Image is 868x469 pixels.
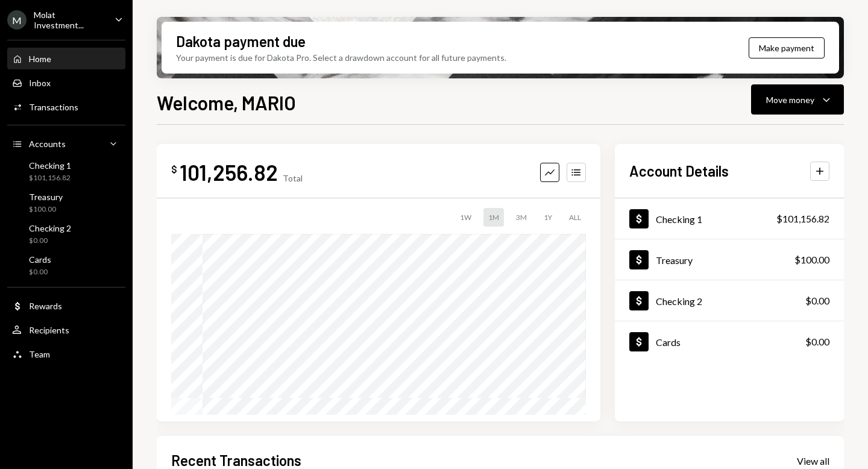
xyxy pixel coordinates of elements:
div: Cards [656,336,681,348]
div: M [7,10,27,30]
a: Checking 1$101,156.82 [7,157,125,186]
div: Recipients [29,325,69,335]
a: Cards$0.00 [615,321,844,362]
div: View all [797,455,829,467]
div: Cards [29,254,51,265]
div: $0.00 [29,267,51,277]
div: Move money [766,93,814,106]
a: Home [7,48,125,69]
div: Dakota payment due [176,31,306,51]
div: $0.00 [805,335,829,349]
button: Move money [751,84,844,115]
div: Total [283,173,303,183]
a: Accounts [7,133,125,154]
div: $101,156.82 [29,173,71,183]
a: Treasury$100.00 [615,239,844,280]
div: $ [171,163,177,175]
div: $101,156.82 [776,212,829,226]
div: Accounts [29,139,66,149]
div: 101,256.82 [180,159,278,186]
div: Rewards [29,301,62,311]
div: Treasury [29,192,63,202]
a: Inbox [7,72,125,93]
div: Checking 2 [29,223,71,233]
a: Checking 1$101,156.82 [615,198,844,239]
div: Home [29,54,51,64]
a: Team [7,343,125,365]
div: Treasury [656,254,693,266]
div: Transactions [29,102,78,112]
a: Rewards [7,295,125,316]
div: ALL [564,208,586,227]
a: Treasury$100.00 [7,188,125,217]
div: $0.00 [29,236,71,246]
div: Checking 2 [656,295,702,307]
div: Team [29,349,50,359]
div: 1Y [539,208,557,227]
div: Checking 1 [656,213,702,225]
h1: Welcome, MARIO [157,90,296,115]
div: 1W [455,208,476,227]
button: Make payment [749,37,825,58]
div: Inbox [29,78,51,88]
a: Transactions [7,96,125,118]
div: 3M [511,208,532,227]
div: Your payment is due for Dakota Pro. Select a drawdown account for all future payments. [176,51,506,64]
a: Recipients [7,319,125,341]
div: $0.00 [805,294,829,308]
div: Molat Investment... [34,10,105,30]
h2: Account Details [629,161,729,181]
a: Checking 2$0.00 [615,280,844,321]
div: $100.00 [29,204,63,215]
div: $100.00 [794,253,829,267]
div: Checking 1 [29,160,71,171]
div: 1M [483,208,504,227]
a: Cards$0.00 [7,251,125,280]
a: View all [797,454,829,467]
a: Checking 2$0.00 [7,219,125,248]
